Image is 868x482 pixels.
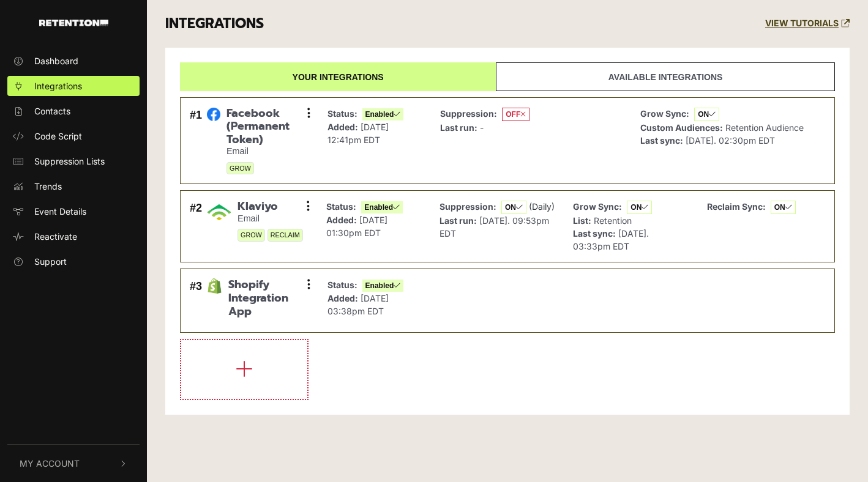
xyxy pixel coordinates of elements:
[765,18,850,29] a: VIEW TUTORIALS
[34,105,70,117] span: Contacts
[327,280,357,290] strong: Status:
[165,15,264,32] h3: INTEGRATIONS
[771,201,796,214] span: ON
[190,200,202,253] div: #2
[268,229,303,242] span: RECLAIM
[326,201,356,212] strong: Status:
[707,201,766,212] strong: Reclaim Sync:
[39,20,108,26] img: Retention.com
[640,122,723,133] strong: Custom Audiences:
[694,108,719,121] span: ON
[573,201,622,212] strong: Grow Sync:
[327,122,358,132] strong: Added:
[34,230,77,243] span: Reactivate
[7,176,140,196] a: Trends
[207,108,220,121] img: Facebook (Permanent Token)
[34,155,105,168] span: Suppression Lists
[362,280,404,292] span: Enabled
[440,108,497,119] strong: Suppression:
[327,122,389,145] span: [DATE] 12:41pm EDT
[7,51,140,71] a: Dashboard
[34,130,82,143] span: Code Script
[594,215,632,226] span: Retention
[226,146,309,157] small: Email
[327,293,358,303] strong: Added:
[440,201,496,212] strong: Suppression:
[640,135,683,146] strong: Last sync:
[190,107,202,175] div: #1
[501,201,526,214] span: ON
[34,255,67,268] span: Support
[327,108,357,119] strong: Status:
[228,278,309,318] span: Shopify Integration App
[207,200,231,224] img: Klaviyo
[7,151,140,171] a: Suppression Lists
[686,135,775,146] span: [DATE]. 02:30pm EDT
[207,278,222,294] img: Shopify Integration App
[7,445,140,482] button: My Account
[326,215,357,225] strong: Added:
[34,54,78,67] span: Dashboard
[361,201,403,213] span: Enabled
[502,108,529,121] span: OFF
[20,457,80,470] span: My Account
[7,226,140,247] a: Reactivate
[362,108,404,120] span: Enabled
[7,126,140,146] a: Code Script
[725,122,804,133] span: Retention Audience
[190,278,202,323] div: #3
[7,101,140,121] a: Contacts
[440,215,477,226] strong: Last run:
[238,229,265,242] span: GROW
[7,251,140,272] a: Support
[7,76,140,96] a: Integrations
[34,180,62,193] span: Trends
[226,107,309,147] span: Facebook (Permanent Token)
[529,201,555,212] span: (Daily)
[496,62,835,91] a: Available integrations
[34,205,86,218] span: Event Details
[440,122,477,133] strong: Last run:
[573,215,591,226] strong: List:
[34,80,82,92] span: Integrations
[573,228,616,239] strong: Last sync:
[180,62,496,91] a: Your integrations
[480,122,484,133] span: -
[226,162,254,175] span: GROW
[440,215,549,239] span: [DATE]. 09:53pm EDT
[7,201,140,221] a: Event Details
[238,200,303,213] span: Klaviyo
[640,108,689,119] strong: Grow Sync:
[238,213,303,224] small: Email
[627,201,652,214] span: ON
